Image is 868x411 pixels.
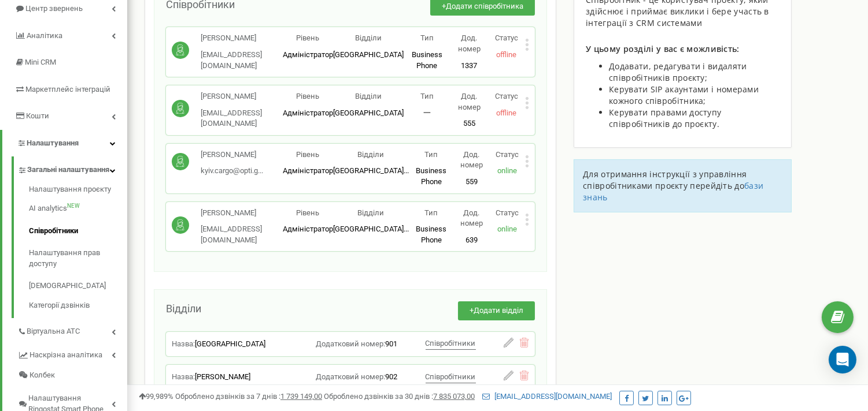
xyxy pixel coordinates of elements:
span: [GEOGRAPHIC_DATA] [333,109,404,117]
a: [EMAIL_ADDRESS][DOMAIN_NAME] [482,392,612,401]
span: Дод. номер [458,92,481,111]
span: Налаштування [27,139,79,147]
span: [GEOGRAPHIC_DATA] [195,339,265,348]
p: [PERSON_NAME] [201,33,283,44]
a: Співробітники [29,220,127,242]
span: Додати співробітника [446,2,523,10]
button: +Додати відділ [458,301,535,320]
span: Mini CRM [25,58,56,66]
span: 901 [385,339,397,348]
span: Адміністратор [283,166,333,175]
u: 7 835 073,00 [433,392,475,401]
span: У цьому розділі у вас є можливість: [586,43,740,54]
span: Співробітники [426,372,476,381]
span: Відділи [355,92,382,100]
span: Для отримання інструкції з управління співробітниками проєкту перейдіть до [583,169,747,191]
span: [GEOGRAPHIC_DATA] ... [333,166,409,175]
span: 902 [385,372,397,381]
a: Категорії дзвінків [29,297,127,311]
span: Рівень [297,33,320,42]
span: Статус [495,33,518,42]
span: Відділи [355,33,382,42]
p: [PERSON_NAME] [201,91,283,102]
span: Статус [496,150,519,159]
span: Адміністратор [283,225,333,233]
a: Наскрізна аналітика [17,342,127,365]
span: [PERSON_NAME] [195,372,250,381]
span: Рівень [297,150,320,159]
span: Дод. номер [460,208,483,228]
span: Кошти [26,111,49,120]
a: Загальні налаштування [17,156,127,180]
span: Оброблено дзвінків за 30 днів : [324,392,475,401]
span: Маркетплейс інтеграцій [25,85,110,94]
span: Загальні налаштування [27,165,109,175]
a: Налаштування прав доступу [29,242,127,275]
p: 639 [453,235,489,246]
span: Центр звернень [25,4,83,13]
a: бази знань [583,180,763,203]
p: 1337 [450,61,488,72]
span: Адміністратор [283,50,333,59]
span: Додавати, редагувати і видаляти співробітників проєкту; [609,61,747,83]
span: Business Phone [416,225,446,244]
span: offline [496,50,516,59]
p: [EMAIL_ADDRESS][DOMAIN_NAME] [201,108,283,129]
span: Відділи [166,302,201,315]
span: [GEOGRAPHIC_DATA] ... [333,225,409,233]
span: online [497,225,517,233]
span: Дод. номер [460,150,483,170]
p: [PERSON_NAME] [201,150,263,160]
span: Дод. номер [458,33,481,53]
span: Business Phone [416,166,446,186]
span: kyiv.cargo@opti.g... [201,166,263,175]
span: 99,989% [139,392,173,401]
p: 555 [450,118,488,129]
span: online [497,166,517,175]
span: Рівень [297,208,320,217]
p: 一 [404,108,450,119]
span: Рівень [297,92,320,100]
div: Open Intercom Messenger [829,346,856,373]
span: Тип [420,92,434,100]
p: 559 [453,177,489,188]
a: [DEMOGRAPHIC_DATA] [29,275,127,297]
span: Статус [495,92,518,100]
p: [PERSON_NAME] [201,208,283,219]
span: Додатковий номер: [316,339,385,348]
span: Тип [424,150,438,159]
span: Відділи [358,150,385,159]
a: Налаштування проєкту [29,184,127,198]
span: Тип [424,208,438,217]
span: Співробітники [426,339,476,348]
p: [EMAIL_ADDRESS][DOMAIN_NAME] [201,224,283,245]
span: Віртуальна АТС [27,326,80,337]
span: Назва: [172,339,195,348]
span: Назва: [172,372,195,381]
span: Business Phone [412,50,442,70]
span: Тип [420,33,434,42]
u: 1 739 149,00 [280,392,322,401]
span: [EMAIL_ADDRESS][DOMAIN_NAME] [201,50,262,70]
span: Колбек [29,370,55,381]
span: Додатковий номер: [316,372,385,381]
span: Наскрізна аналітика [29,350,102,361]
span: Керувати SIP акаунтами і номерами кожного співробітника; [609,84,759,106]
a: Налаштування [2,130,127,157]
span: Аналiтика [27,31,62,40]
span: Адміністратор [283,109,333,117]
a: AI analyticsNEW [29,197,127,220]
span: Додати відділ [474,306,523,315]
a: Колбек [17,365,127,386]
span: [GEOGRAPHIC_DATA] [333,50,404,59]
span: Оброблено дзвінків за 7 днів : [175,392,322,401]
a: Віртуальна АТС [17,318,127,342]
span: Керувати правами доступу співробітників до проєкту. [609,107,721,129]
span: offline [496,109,516,117]
span: Статус [496,208,519,217]
span: Відділи [358,208,385,217]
